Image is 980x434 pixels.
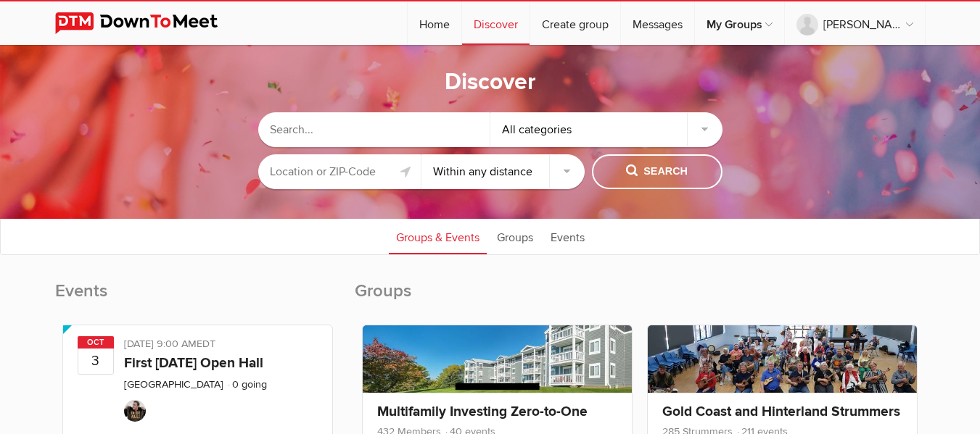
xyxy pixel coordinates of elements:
[490,218,540,254] a: Groups
[626,164,688,180] span: Search
[695,1,784,45] a: My Groups
[785,1,925,45] a: [PERSON_NAME]
[462,1,530,45] a: Discover
[408,1,461,45] a: Home
[377,403,588,420] a: Multifamily Investing Zero-to-One
[226,378,267,391] li: 0 going
[530,1,620,45] a: Create group
[78,348,113,374] b: 3
[621,1,694,45] a: Messages
[355,280,926,317] h2: Groups
[662,403,900,420] a: Gold Coast and Hinterland Strummers
[124,354,263,372] a: First [DATE] Open Hall
[124,336,318,355] div: [DATE] 9:00 AM
[197,338,215,350] span: America/New_York
[124,378,223,391] a: [GEOGRAPHIC_DATA]
[592,154,722,189] button: Search
[55,280,340,317] h2: Events
[258,154,421,189] input: Location or ZIP-Code
[445,67,536,98] h1: Discover
[258,112,490,147] input: Search...
[78,336,114,349] span: Oct
[124,400,146,422] img: Alex Hillman
[55,12,240,34] img: DownToMeet
[543,218,592,254] a: Events
[389,218,487,254] a: Groups & Events
[490,112,722,147] div: All categories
